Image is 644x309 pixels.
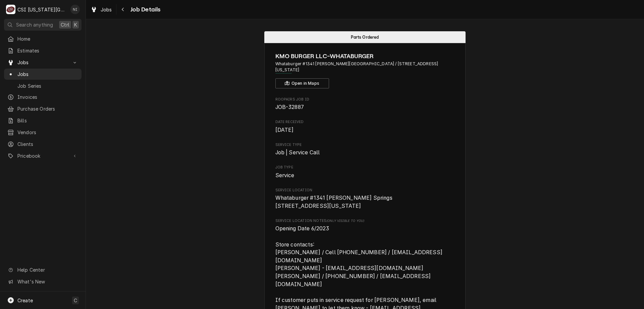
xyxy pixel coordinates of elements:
div: NI [70,5,80,14]
div: CSI [US_STATE][GEOGRAPHIC_DATA] [17,6,67,13]
a: Go to What's New [4,276,82,287]
span: Name [275,52,455,61]
span: Help Center [17,266,77,273]
div: Roopairs Job ID [275,97,455,111]
button: Navigate back [118,4,128,15]
a: Jobs [88,4,115,15]
div: C [6,5,15,14]
span: Ctrl [61,21,69,28]
span: (Only Visible to You) [326,219,364,223]
a: Invoices [4,91,82,103]
span: Clients [17,141,78,148]
span: Job Details [128,5,161,14]
span: Service Type [275,149,455,157]
span: JOB-32887 [275,104,304,110]
div: Nate Ingram's Avatar [70,5,80,14]
span: Service Location [275,194,455,210]
a: Purchase Orders [4,103,82,114]
a: Estimates [4,45,82,56]
span: Roopairs Job ID [275,97,455,102]
span: Whataburger #1341 [PERSON_NAME] Springs [STREET_ADDRESS][US_STATE] [275,195,392,209]
span: [DATE] [275,127,294,133]
div: Client Information [275,52,455,88]
span: Jobs [17,71,78,78]
div: Service Type [275,142,455,157]
a: Vendors [4,127,82,138]
a: Bills [4,115,82,126]
span: K [74,21,77,28]
span: Pricebook [17,152,68,159]
span: Address [275,61,455,73]
button: Search anythingCtrlK [4,19,82,31]
span: Estimates [17,47,78,54]
span: Search anything [16,21,53,28]
a: Go to Pricebook [4,150,82,161]
div: Job Type [275,165,455,179]
a: Go to Help Center [4,264,82,275]
span: Job | Service Call [275,149,320,156]
span: Invoices [17,93,78,101]
span: Service Location [275,188,455,193]
div: Status [264,31,466,43]
span: Service [275,172,294,179]
span: What's New [17,278,77,285]
a: Jobs [4,69,82,80]
span: Bills [17,117,78,124]
a: Home [4,33,82,44]
span: Date Received [275,126,455,134]
span: C [74,297,77,304]
span: Jobs [101,6,112,13]
div: Service Location [275,188,455,210]
span: Jobs [17,59,68,66]
button: Open in Maps [275,78,329,88]
span: Job Series [17,82,78,89]
span: Date Received [275,119,455,125]
span: Job Type [275,171,455,180]
span: Service Location Notes [275,218,455,224]
span: Create [17,298,33,303]
a: Clients [4,139,82,150]
a: Job Series [4,80,82,91]
a: Go to Jobs [4,57,82,68]
span: Parts Ordered [351,35,379,39]
span: Vendors [17,129,78,136]
span: Roopairs Job ID [275,103,455,111]
span: Job Type [275,165,455,170]
div: Date Received [275,119,455,134]
div: CSI Kansas City's Avatar [6,5,15,14]
span: Home [17,35,78,42]
span: Purchase Orders [17,105,78,112]
span: Service Type [275,142,455,148]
